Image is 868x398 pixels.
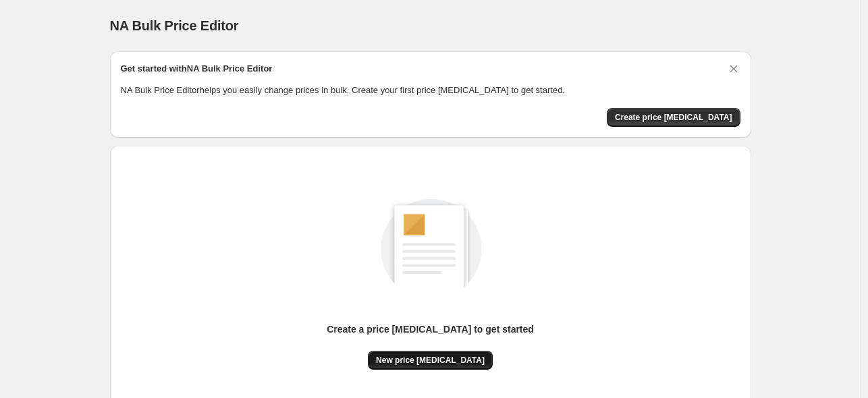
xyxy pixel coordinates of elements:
[121,84,740,97] p: NA Bulk Price Editor helps you easily change prices in bulk. Create your first price [MEDICAL_DAT...
[376,355,485,366] span: New price [MEDICAL_DATA]
[327,322,534,336] p: Create a price [MEDICAL_DATA] to get started
[368,351,493,370] button: New price [MEDICAL_DATA]
[727,62,740,76] button: Dismiss card
[110,18,239,33] span: NA Bulk Price Editor
[121,62,273,76] h2: Get started with NA Bulk Price Editor
[615,112,732,123] span: Create price [MEDICAL_DATA]
[607,108,740,127] button: Create price change job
